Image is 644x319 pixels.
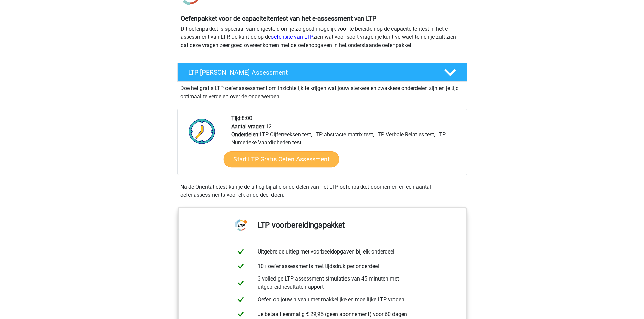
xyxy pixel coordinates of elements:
b: Oefenpakket voor de capaciteitentest van het e-assessment van LTP [181,15,376,22]
p: Dit oefenpakket is speciaal samengesteld om je zo goed mogelijk voor te bereiden op de capaciteit... [181,25,464,49]
a: LTP [PERSON_NAME] Assessment [175,63,470,82]
div: Doe het gratis LTP oefenassessment om inzichtelijk te krijgen wat jouw sterkere en zwakkere onder... [177,82,467,101]
h4: LTP [PERSON_NAME] Assessment [188,69,433,76]
div: Na de Oriëntatietest kun je de uitleg bij alle onderdelen van het LTP-oefenpakket doornemen en ee... [177,183,467,199]
a: Start LTP Gratis Oefen Assessment [223,151,339,167]
b: Aantal vragen: [231,123,266,130]
div: 8:00 12 LTP Cijferreeksen test, LTP abstracte matrix test, LTP Verbale Relaties test, LTP Numerie... [226,114,466,175]
a: oefensite van LTP [271,34,313,40]
b: Onderdelen: [231,131,260,138]
img: Klok [185,114,219,148]
b: Tijd: [231,115,242,122]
